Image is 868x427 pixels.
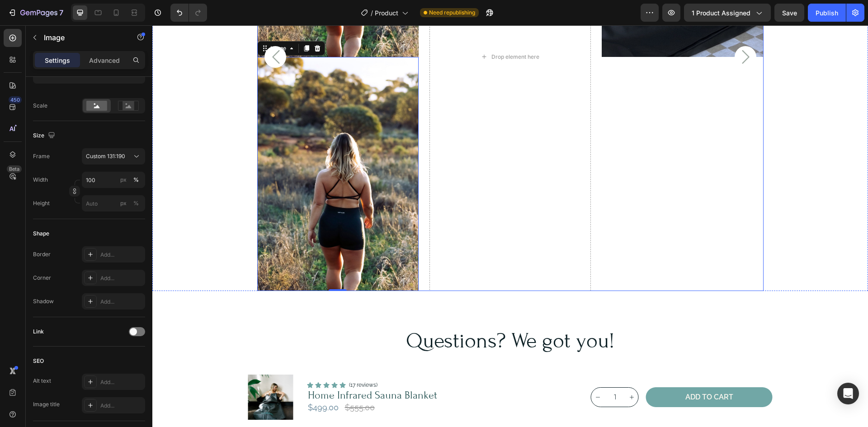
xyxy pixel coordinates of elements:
div: Corner [33,274,51,282]
div: 450 [9,96,22,103]
div: Image [116,19,136,27]
p: Image [44,32,121,43]
div: $555.00 [192,376,223,388]
button: Save [774,4,804,22]
button: Custom 131:190 [82,148,145,164]
span: Need republishing [429,9,475,17]
div: px [120,176,127,184]
div: Shape [33,230,49,238]
button: decrement [439,362,453,381]
button: 7 [4,4,67,22]
button: % [118,174,129,185]
span: Product [375,8,398,18]
input: px% [82,172,145,188]
div: SEO [33,357,44,365]
div: Link [33,328,44,336]
button: px [131,198,142,209]
div: Undo/Redo [170,4,207,22]
p: (17 reviews) [197,357,225,363]
span: / [371,8,373,18]
button: Publish [808,4,846,22]
div: % [133,176,139,184]
div: Shadow [33,297,54,305]
label: Height [33,199,50,207]
span: 1 product assigned [692,8,750,18]
div: Open Intercom Messenger [837,383,859,404]
div: Scale [33,102,47,110]
button: Carousel Next Arrow [582,21,604,42]
div: Drop element here [339,28,387,35]
div: $499.00 [155,376,187,388]
img: gempages_576837363439764322-69858db2-913f-40d6-90d4-ed31edec11b6.jpg [105,32,266,266]
div: Add... [100,298,143,306]
div: Size [33,130,57,142]
button: Add to cart [494,362,620,382]
a: home infrared sauna blanket [155,364,397,376]
button: Carousel Back Arrow [112,21,134,42]
div: Add to cart [533,367,581,377]
iframe: Design area [152,25,868,427]
div: Publish [816,8,838,18]
div: px [120,199,127,207]
div: Border [33,250,51,258]
button: px [131,174,142,185]
p: Settings [45,56,70,65]
div: Alt text [33,377,51,385]
div: Add... [100,378,143,386]
p: Advanced [89,56,120,65]
span: Custom 131:190 [86,152,125,160]
div: Add... [100,251,143,259]
label: Width [33,176,48,184]
div: Add... [100,402,143,410]
input: quantity [453,362,473,381]
button: % [118,198,129,209]
p: 7 [59,7,63,18]
label: Frame [33,152,50,160]
button: 1 product assigned [684,4,771,22]
div: Image title [33,400,60,408]
div: % [133,199,139,207]
div: Beta [7,165,22,173]
span: Save [782,9,797,17]
button: increment [473,362,486,381]
div: Add... [100,274,143,282]
input: px% [82,195,145,211]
